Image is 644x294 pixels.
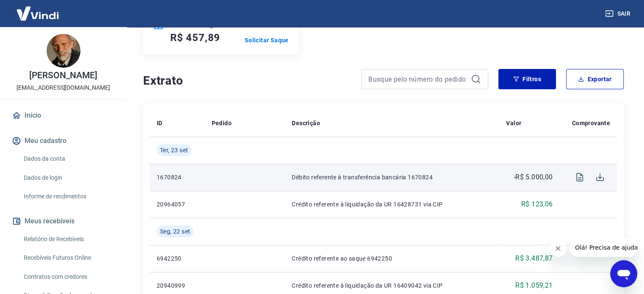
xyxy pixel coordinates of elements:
a: Contratos com credores [20,268,116,286]
a: Solicitar Saque [245,36,289,44]
p: Descrição [292,119,320,127]
span: Seg, 22 set [160,227,190,236]
a: Relatório de Recebíveis [20,231,116,248]
p: ID [157,119,163,127]
p: R$ 3.487,87 [515,253,553,264]
iframe: Botão para abrir a janela de mensagens [610,260,637,287]
iframe: Fechar mensagem [550,240,567,257]
h4: Extrato [143,72,351,89]
a: Recebíveis Futuros Online [20,249,116,267]
p: Crédito referente ao saque 6942250 [292,254,492,263]
a: Início [10,106,116,125]
button: Exportar [566,69,624,89]
span: Olá! Precisa de ajuda? [5,6,71,13]
p: Débito referente à transferência bancária 1670824 [292,173,492,181]
button: Meu cadastro [10,132,116,150]
p: Pedido [212,119,232,127]
img: 634afa72-0682-498e-b50c-a0234edca7f8.jpeg [47,34,80,68]
button: Sair [603,6,634,22]
button: Filtros [498,69,556,89]
p: Crédito referente à liquidação da UR 16409042 via CIP [292,281,492,290]
p: [EMAIL_ADDRESS][DOMAIN_NAME] [17,83,110,92]
p: 20940999 [157,281,198,290]
span: Ter, 23 set [160,146,188,154]
p: Crédito referente à liquidação da UR 16428731 via CIP [292,200,492,209]
img: Vindi [10,0,65,26]
a: Informe de rendimentos [20,188,116,205]
p: [PERSON_NAME] [29,71,97,80]
a: Dados da conta [20,150,116,168]
h5: R$ 457,89 [170,31,220,44]
p: Comprovante [572,119,610,127]
iframe: Mensagem da empresa [570,238,637,257]
a: Dados de login [20,169,116,187]
button: Meus recebíveis [10,212,116,231]
p: 6942250 [157,254,198,263]
p: 1670824 [157,173,198,181]
p: Valor [506,119,521,127]
p: 20964057 [157,200,198,209]
p: R$ 123,06 [521,199,553,209]
input: Busque pelo número do pedido [368,73,467,85]
span: Visualizar [569,167,590,187]
p: R$ 1.059,21 [515,280,553,291]
p: -R$ 5.000,00 [514,172,553,182]
span: Download [590,167,610,187]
